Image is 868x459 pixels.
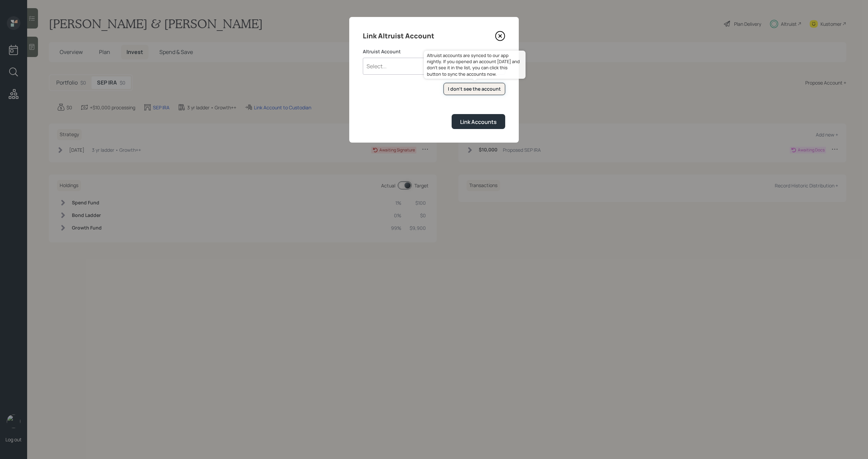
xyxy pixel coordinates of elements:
[443,83,505,95] button: I don't see the account
[460,118,497,126] div: Link Accounts
[452,114,505,129] button: Link Accounts
[367,62,387,70] div: Select...
[363,48,505,55] label: Altruist Account
[363,31,434,41] h4: Link Altruist Account
[448,86,501,92] div: I don't see the account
